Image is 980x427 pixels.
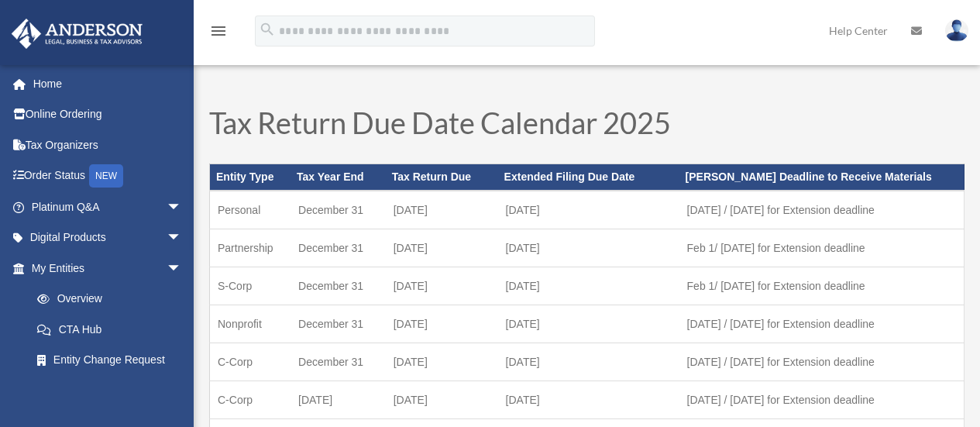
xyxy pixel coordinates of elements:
[89,164,123,188] div: NEW
[386,267,498,305] td: [DATE]
[498,267,679,305] td: [DATE]
[498,305,679,343] td: [DATE]
[498,164,679,191] th: Extended Filing Due Date
[291,164,386,191] th: Tax Year End
[679,191,965,229] td: [DATE] / [DATE] for Extension deadline
[498,229,679,267] td: [DATE]
[210,191,291,229] td: Personal
[11,68,205,99] a: Home
[11,253,205,284] a: My Entitiesarrow_drop_down
[679,381,965,419] td: [DATE] / [DATE] for Extension deadline
[386,305,498,343] td: [DATE]
[291,267,386,305] td: December 31
[386,164,498,191] th: Tax Return Due
[679,164,965,191] th: [PERSON_NAME] Deadline to Receive Materials
[209,27,228,40] a: menu
[209,108,965,145] h1: Tax Return Due Date Calendar 2025
[386,191,498,229] td: [DATE]
[679,305,965,343] td: [DATE] / [DATE] for Extension deadline
[210,343,291,381] td: C-Corp
[291,381,386,419] td: [DATE]
[11,160,205,192] a: Order StatusNEW
[210,305,291,343] td: Nonprofit
[291,343,386,381] td: December 31
[209,22,228,40] i: menu
[679,267,965,305] td: Feb 1/ [DATE] for Extension deadline
[11,99,205,130] a: Online Ordering
[291,191,386,229] td: December 31
[498,381,679,419] td: [DATE]
[679,229,965,267] td: Feb 1/ [DATE] for Extension deadline
[386,343,498,381] td: [DATE]
[679,343,965,381] td: [DATE] / [DATE] for Extension deadline
[22,284,205,315] a: Overview
[7,19,147,49] img: Anderson Advisors Platinum Portal
[291,305,386,343] td: December 31
[386,381,498,419] td: [DATE]
[498,191,679,229] td: [DATE]
[498,343,679,381] td: [DATE]
[167,222,198,254] span: arrow_drop_down
[11,129,205,160] a: Tax Organizers
[22,314,205,345] a: CTA Hub
[11,222,205,253] a: Digital Productsarrow_drop_down
[11,191,205,222] a: Platinum Q&Aarrow_drop_down
[167,253,198,284] span: arrow_drop_down
[210,381,291,419] td: C-Corp
[22,345,205,376] a: Entity Change Request
[210,229,291,267] td: Partnership
[291,229,386,267] td: December 31
[945,19,968,42] img: User Pic
[259,21,276,38] i: search
[167,191,198,223] span: arrow_drop_down
[210,267,291,305] td: S-Corp
[386,229,498,267] td: [DATE]
[210,164,291,191] th: Entity Type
